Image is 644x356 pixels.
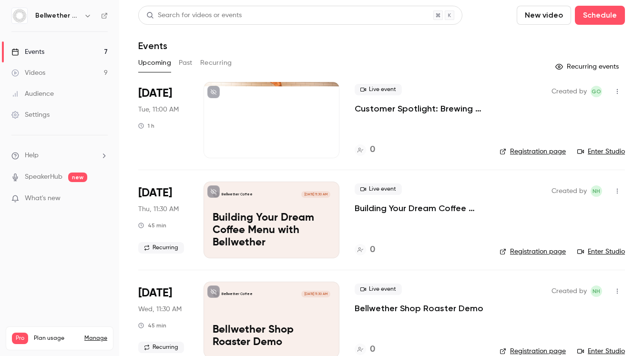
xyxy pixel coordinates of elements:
[593,285,600,297] span: NH
[355,244,375,256] a: 0
[355,303,483,314] a: Bellwether Shop Roaster Demo
[592,86,601,97] span: GO
[575,6,625,25] button: Schedule
[84,335,107,342] a: Manage
[370,244,375,256] h4: 0
[146,10,242,20] div: Search for videos or events
[577,147,625,156] a: Enter Studio
[138,182,188,258] div: Aug 21 Thu, 11:30 AM (America/Los Angeles)
[25,193,61,203] span: What's new
[551,59,625,74] button: Recurring events
[370,343,375,356] h4: 0
[11,89,54,99] div: Audience
[222,192,253,197] p: Bellwether Coffee
[138,55,171,71] button: Upcoming
[12,8,27,23] img: Bellwether Coffee
[11,68,45,78] div: Videos
[35,11,80,20] h6: Bellwether Coffee
[68,173,87,182] span: new
[355,103,484,114] a: Customer Spotlight: Brewing Community with [PERSON_NAME] + Provisions
[591,86,602,97] span: Gabrielle Oliveira
[301,191,330,198] span: [DATE] 11:30 AM
[138,122,154,130] div: 1 h
[517,6,571,25] button: New video
[355,343,375,356] a: 0
[138,82,188,158] div: Aug 19 Tue, 11:00 AM (America/Los Angeles)
[355,84,402,95] span: Live event
[138,105,179,114] span: Tue, 11:00 AM
[500,147,566,156] a: Registration page
[577,346,625,356] a: Enter Studio
[138,285,172,301] span: [DATE]
[204,182,339,258] a: Building Your Dream Coffee Menu with Bellwether Bellwether Coffee[DATE] 11:30 AMBuilding Your Dre...
[138,40,167,51] h1: Events
[138,342,184,353] span: Recurring
[355,143,375,156] a: 0
[138,86,172,101] span: [DATE]
[552,185,587,197] span: Created by
[552,86,587,97] span: Created by
[355,284,402,295] span: Live event
[355,183,402,195] span: Live event
[591,185,602,197] span: Nick Heustis
[11,47,44,57] div: Events
[500,247,566,256] a: Registration page
[138,185,172,201] span: [DATE]
[213,212,330,249] p: Building Your Dream Coffee Menu with Bellwether
[200,55,232,71] button: Recurring
[25,172,62,182] a: SpeakerHub
[138,322,166,329] div: 45 min
[593,185,600,197] span: NH
[34,335,79,342] span: Plan usage
[11,151,108,161] li: help-dropdown-opener
[138,305,182,314] span: Wed, 11:30 AM
[138,204,179,214] span: Thu, 11:30 AM
[25,151,39,161] span: Help
[179,55,193,71] button: Past
[138,222,166,229] div: 45 min
[355,203,484,214] a: Building Your Dream Coffee Menu with Bellwether
[138,242,184,254] span: Recurring
[552,285,587,297] span: Created by
[301,291,330,297] span: [DATE] 11:30 AM
[591,285,602,297] span: Nick Heustis
[500,346,566,356] a: Registration page
[213,324,330,349] p: Bellwether Shop Roaster Demo
[577,247,625,256] a: Enter Studio
[370,143,375,156] h4: 0
[12,333,28,344] span: Pro
[11,110,50,120] div: Settings
[222,292,253,296] p: Bellwether Coffee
